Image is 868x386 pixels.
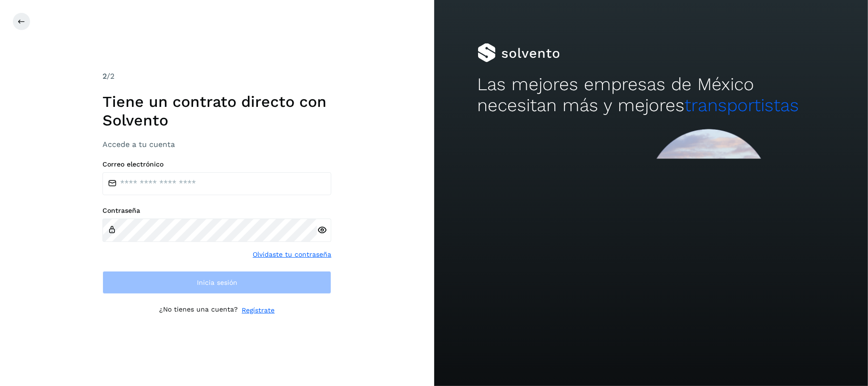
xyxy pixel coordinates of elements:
[102,160,331,168] label: Correo electrónico
[102,93,331,129] h1: Tiene un contrato directo con Solvento
[102,271,331,294] button: Inicia sesión
[159,305,238,315] p: ¿No tienes una cuenta?
[102,71,331,82] div: /2
[102,140,331,149] h3: Accede a tu cuenta
[478,74,825,116] h2: Las mejores empresas de México necesitan más y mejores
[685,95,799,115] span: transportistas
[102,72,107,81] span: 2
[197,279,237,286] span: Inicia sesión
[102,207,331,215] label: Contraseña
[242,305,275,315] a: Regístrate
[253,250,331,260] a: Olvidaste tu contraseña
